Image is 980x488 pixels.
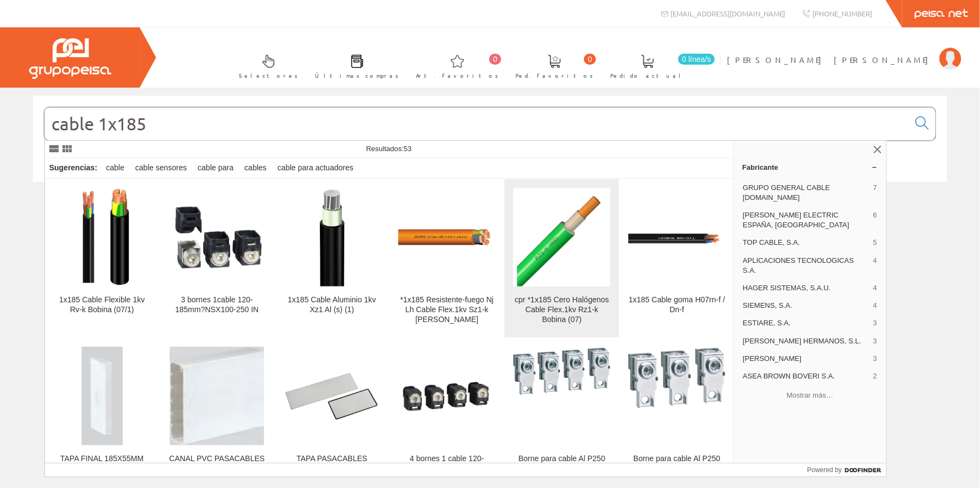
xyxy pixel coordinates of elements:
[807,463,887,476] a: Powered by
[678,54,715,65] span: 0 línea/s
[873,371,877,381] span: 2
[743,318,869,328] span: ESTIARE, S.A.
[304,45,404,85] a: Últimas compras
[366,145,411,153] span: Resultados:
[807,465,842,475] span: Powered by
[54,295,151,315] div: 1x185 Cable Flexible 1kv Rv-k Bobina (07/1)
[873,301,877,311] span: 4
[738,386,882,404] button: Mostrar más…
[743,301,869,311] span: SIEMENS, S.A.
[65,188,139,286] img: 1x185 Cable Flexible 1kv Rv-k Bobina (07/1)
[131,158,191,178] div: cable sensores
[193,158,238,178] div: cable para
[505,179,619,337] a: cpr *1x185 Cero Halógenos Cable Flex.1kv Rz1-k Bobina (07) cpr *1x185 Cero Halógenos Cable Flex.1...
[33,196,947,205] div: © Grupo Peisa
[284,454,381,474] div: TAPA PASACABLES 65x185 MM
[389,338,504,486] a: 4 bornes 1 cable 120-185mm² NSX100-250 I 4 bornes 1 cable 120-185mm² NSX100-250 I
[733,158,886,176] a: Fabricante
[389,179,504,337] a: *1x185 Resistente-fuego Nj Lh Cable Flex.1kv Sz1-k Bob *1x185 Resistente-fuego Nj Lh Cable Flex.1...
[610,70,685,81] span: Pedido actual
[743,354,869,364] span: [PERSON_NAME]
[398,295,495,325] div: *1x185 Resistente-fuego Nj Lh Cable Flex.1kv Sz1-k [PERSON_NAME]
[284,348,381,445] img: TAPA PASACABLES 65x185 MM
[620,179,734,337] a: 1x185 Cable goma H07rn-f / Dn-f 1x185 Cable goma H07rn-f / Dn-f
[584,54,596,65] span: 0
[45,160,100,176] div: Sugerencias:
[743,283,869,293] span: HAGER SISTEMAS, S.A.U.
[169,295,266,315] div: 3 bornes 1cable 120-185mm?NSX100-250 IN
[515,70,593,81] span: Ped. favoritos
[873,183,877,203] span: 7
[398,348,495,445] img: 4 bornes 1 cable 120-185mm² NSX100-250 I
[873,256,877,275] span: 4
[628,295,725,315] div: 1x185 Cable goma H07rn-f / Dn-f
[169,454,266,474] div: CANAL PVC PASACABLES 185X55MM
[628,348,725,445] img: Borne para cable Al P250 3P 1x150-185mm²
[29,38,111,79] img: Grupo Peisa
[505,338,619,486] a: Borne para cable Al P250 4P 1x150-185mm² Borne para cable Al P250 4P 1x150-185mm²
[620,338,734,486] a: Borne para cable Al P250 3P 1x150-185mm² Borne para cable Al P250 3P 1x150-185mm²
[239,70,298,81] span: Selectores
[743,371,869,381] span: ASEA BROWN BOVERI S.A.
[628,215,725,259] img: 1x185 Cable goma H07rn-f / Dn-f
[873,210,877,230] span: 6
[45,179,159,337] a: 1x185 Cable Flexible 1kv Rv-k Bobina (07/1) 1x185 Cable Flexible 1kv Rv-k Bobina (07/1)
[295,188,369,286] img: 1x185 Cable Aluminio 1kv Xz1 Al (s) (1)
[873,238,877,248] span: 5
[228,45,303,85] a: Selectores
[671,9,786,18] span: [EMAIL_ADDRESS][DOMAIN_NAME]
[82,347,123,445] img: TAPA FINAL 185X55MM PASACABLES
[873,336,877,346] span: 3
[743,336,869,346] span: [PERSON_NAME] HERMANOS, S.L.
[743,210,869,230] span: [PERSON_NAME] ELECTRIC ESPAÑA, [GEOGRAPHIC_DATA]
[315,70,399,81] span: Últimas compras
[873,318,877,328] span: 3
[240,158,271,178] div: cables
[513,454,610,474] div: Borne para cable Al P250 4P 1x150-185mm²
[513,348,610,445] img: Borne para cable Al P250 4P 1x150-185mm²
[743,256,869,275] span: APLICACIONES TECNOLOGICAS S.A.
[727,54,934,65] span: [PERSON_NAME] [PERSON_NAME]
[102,158,129,178] div: cable
[284,295,381,315] div: 1x185 Cable Aluminio 1kv Xz1 Al (s) (1)
[54,454,151,474] div: TAPA FINAL 185X55MM PASACABLES
[275,338,389,486] a: TAPA PASACABLES 65x185 MM TAPA PASACABLES 65x185 MM
[727,45,961,56] a: [PERSON_NAME] [PERSON_NAME]
[517,188,607,286] img: cpr *1x185 Cero Halógenos Cable Flex.1kv Rz1-k Bobina (07)
[743,238,869,248] span: TOP CABLE, S.A.
[169,188,266,285] img: 3 bornes 1cable 120-185mm?NSX100-250 IN
[45,338,159,486] a: TAPA FINAL 185X55MM PASACABLES TAPA FINAL 185X55MM PASACABLES
[275,179,389,337] a: 1x185 Cable Aluminio 1kv Xz1 Al (s) (1) 1x185 Cable Aluminio 1kv Xz1 Al (s) (1)
[273,158,358,178] div: cable para actuadores
[398,215,495,259] img: *1x185 Resistente-fuego Nj Lh Cable Flex.1kv Sz1-k Bob
[873,354,877,364] span: 3
[873,283,877,293] span: 4
[812,9,872,18] span: [PHONE_NUMBER]
[404,145,411,153] span: 53
[599,45,718,85] a: 0 línea/s Pedido actual
[628,454,725,474] div: Borne para cable Al P250 3P 1x150-185mm²
[416,70,498,81] span: Art. favoritos
[513,295,610,325] div: cpr *1x185 Cero Halógenos Cable Flex.1kv Rz1-k Bobina (07)
[160,338,274,486] a: CANAL PVC PASACABLES 185X55MM CANAL PVC PASACABLES 185X55MM
[398,454,495,474] div: 4 bornes 1 cable 120-185mm² NSX100-250 I
[44,107,909,140] input: Buscar...
[743,183,869,203] span: GRUPO GENERAL CABLE [DOMAIN_NAME]
[170,347,265,445] img: CANAL PVC PASACABLES 185X55MM
[160,179,274,337] a: 3 bornes 1cable 120-185mm?NSX100-250 IN 3 bornes 1cable 120-185mm?NSX100-250 IN
[489,54,501,65] span: 0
